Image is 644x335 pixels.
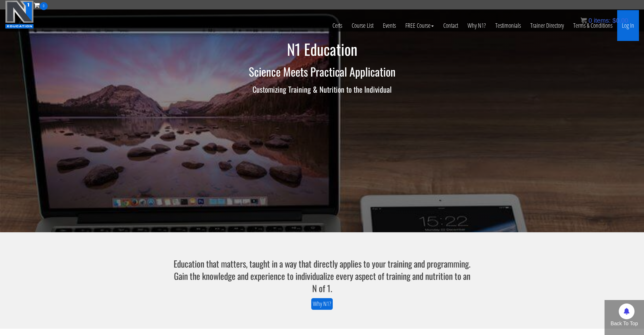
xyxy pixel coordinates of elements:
bdi: 0.00 [612,17,628,24]
a: 0 [34,1,48,9]
a: Why N1? [463,10,491,41]
h1: N1 Education [137,41,507,58]
a: Certs [328,10,347,41]
span: 0 [40,2,48,10]
span: 0 [588,17,592,24]
a: Why N1? [311,298,333,310]
a: Events [378,10,401,41]
a: Testimonials [491,10,526,41]
h2: Science Meets Practical Application [137,65,507,78]
a: Log In [617,10,639,41]
a: FREE Course [401,10,438,41]
span: $ [612,17,616,24]
a: Terms & Conditions [569,10,617,41]
img: n1-education [5,0,34,29]
a: Contact [438,10,463,41]
h3: Education that matters, taught in a way that directly applies to your training and programming. G... [172,257,472,295]
a: 0 items: $0.00 [581,17,628,24]
a: Course List [347,10,378,41]
a: Trainer Directory [526,10,569,41]
h3: Customizing Training & Nutrition to the Individual [137,85,507,93]
img: icon11.png [581,17,587,24]
span: items: [594,17,611,24]
p: Back To Top [605,320,644,327]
